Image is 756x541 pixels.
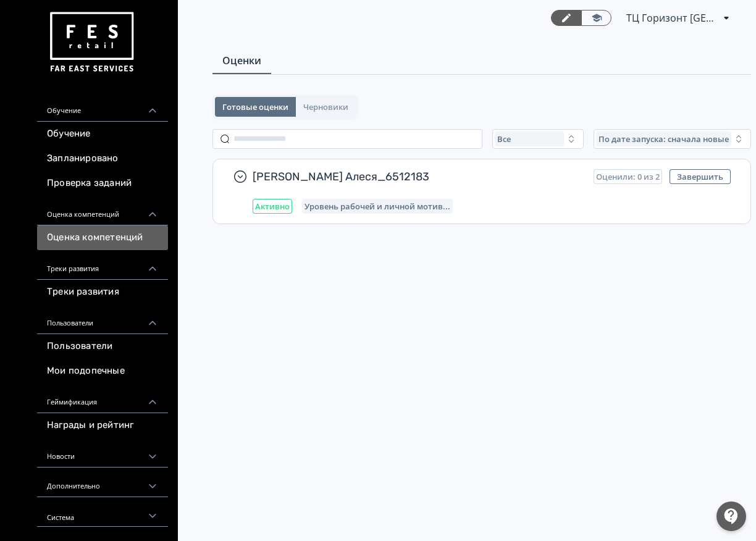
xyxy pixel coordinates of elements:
a: Переключиться в режим ученика [581,10,611,26]
div: Дополнительно [37,468,168,497]
div: Пользователи [37,304,168,334]
span: Уровень рабочей и личной мотивации [304,201,450,211]
a: Оценка компетенций [37,225,168,250]
img: https://files.teachbase.ru/system/account/57463/logo/medium-936fc5084dd2c598f50a98b9cbe0469a.png [47,7,136,77]
span: Готовые оценки [222,102,288,112]
div: Обучение [37,92,168,122]
a: Обучение [37,122,168,146]
a: Мои подопечные [37,359,168,384]
div: Геймификация [37,384,168,413]
span: [PERSON_NAME] Алеся_6512183 [253,169,584,184]
a: Награды и рейтинг [37,413,168,438]
div: Треки развития [37,250,168,280]
div: Новости [37,438,168,468]
span: Активно [255,201,290,211]
div: Система [37,497,168,527]
span: Оценки [222,53,261,68]
a: Пользователи [37,334,168,359]
button: По дате запуска: сначала новые [594,129,751,149]
span: Черновики [303,102,348,112]
a: Запланировано [37,146,168,171]
button: Черновики [296,97,356,117]
span: По дате запуска: сначала новые [598,134,729,144]
button: Все [492,129,584,149]
button: Завершить [670,169,731,184]
span: ТЦ Горизонт Ростов-на-Дону CR 6512183 [626,10,719,25]
div: Оценка компетенций [37,196,168,225]
span: Оценили: 0 из 2 [596,172,660,182]
button: Готовые оценки [215,97,296,117]
a: Треки развития [37,280,168,304]
a: Проверка заданий [37,171,168,196]
span: Все [497,134,511,144]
